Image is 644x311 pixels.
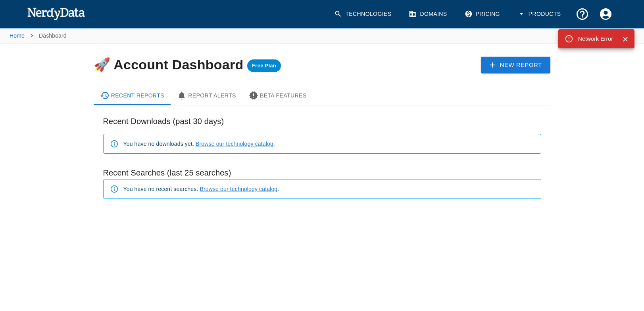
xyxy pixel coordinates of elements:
button: Support and Documentation [571,2,594,26]
a: Technologies [329,2,398,26]
a: New Report [481,57,551,73]
div: Network Error [578,32,613,46]
img: NerdyData.com [27,6,85,21]
nav: breadcrumb [10,28,67,44]
div: You have no recent searches. . [123,182,279,196]
button: Close [619,33,631,45]
div: Report Alerts [177,91,236,100]
a: Free Plan [247,57,281,72]
a: Domains [404,2,453,26]
span: Free Plan [247,63,281,69]
h6: Recent Searches (last 25 searches) [103,166,541,179]
div: Recent Reports [100,91,165,100]
button: Account Settings [594,2,617,26]
h6: Recent Downloads (past 30 days) [103,115,541,128]
p: Dashboard [39,32,67,40]
a: Pricing [460,2,506,26]
h4: 🚀 Account Dashboard [94,57,281,72]
div: Beta Features [249,91,307,100]
a: Home [10,32,25,39]
button: Products [513,2,567,26]
a: Browse our technology catalog [200,186,277,192]
div: You have no downloads yet. . [123,137,275,151]
a: Browse our technology catalog [196,141,273,147]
